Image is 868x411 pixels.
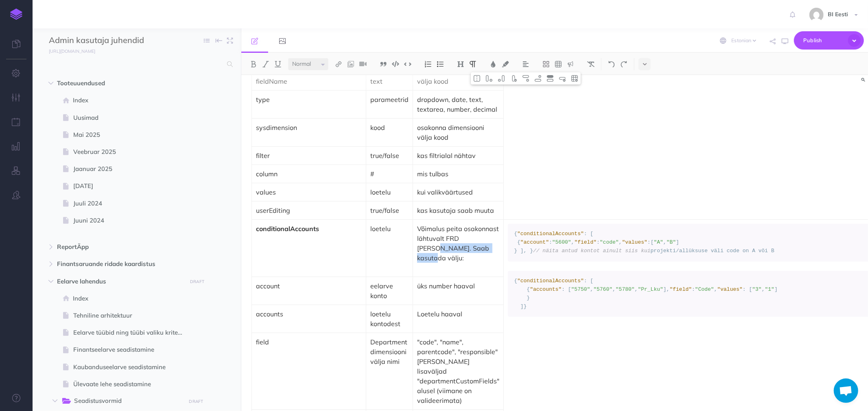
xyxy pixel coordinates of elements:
span: Eelarve tüübid ning tüübi valiku kriteeriumid [73,328,192,337]
p: field [256,337,362,347]
span: Mai 2025 [73,130,192,140]
p: column [256,169,362,179]
p: "code", "name", parentcode", "responsible" [PERSON_NAME] lisaväljad "departmentCustomFields" alus... [417,337,499,405]
img: Callout dropdown menu button [567,61,574,67]
span: { [514,231,517,237]
span: "5780" [616,286,635,292]
img: Code block button [392,61,399,67]
p: true/false [370,151,409,160]
p: # [370,169,409,179]
img: Add row after button [534,75,542,82]
img: Paragraph button [469,61,477,67]
span: Ülevaate lehe seadistamine [73,379,192,389]
span: [DATE] [73,181,192,191]
span: "5760" [593,286,612,292]
span: "3" [752,286,761,292]
p: userEditing [256,205,362,215]
img: logo-mark.svg [10,9,22,20]
img: Delete table button [571,75,578,82]
p: values [256,187,362,197]
p: mis tulbas [417,169,499,179]
img: Headings dropdown button [457,61,464,67]
span: "Pr_Lku" [638,286,663,292]
img: Text color button [490,61,497,67]
img: Undo [608,61,615,67]
span: "accounts" [530,286,562,292]
span: "1" [765,286,774,292]
img: Link button [335,61,342,67]
span: , [619,239,622,245]
button: Publish [794,31,864,50]
p: true/false [370,205,409,215]
span: ReportÄpp [57,242,182,252]
span: Finantseelarve seadistamine [73,345,192,355]
span: // näita antud kontot ainult siis kui [533,248,651,254]
span: "conditionalAccounts" [517,231,584,237]
img: Add row before button [522,75,529,82]
span: "conditionalAccounts" [517,278,584,284]
p: account [256,281,362,291]
img: Toggle cell merge button [473,75,481,82]
span: ] } ], } [514,239,679,254]
p: üks number haaval [417,281,499,291]
p: loetelu kontodest [370,309,409,329]
img: Unordered list button [437,61,444,67]
span: BI Eesti [824,11,852,18]
p: parameetrid [370,95,409,104]
span: Index [73,294,192,303]
span: , [762,286,765,292]
p: kui valikväärtused [417,187,499,197]
p: filter [256,151,362,160]
img: Italic button [262,61,269,67]
span: , [663,239,667,245]
img: Delete column button [510,75,517,82]
span: : [597,239,600,245]
img: Ordered list button [424,61,432,67]
img: Bold button [250,61,257,67]
small: DRAFT [189,399,203,404]
img: Add column Before Merge [485,75,493,82]
span: ] } ]} [514,286,778,309]
span: , [714,286,717,292]
span: :[ [647,239,654,245]
input: Documentation Name [49,35,144,47]
span: "account" [520,239,549,245]
span: , [635,286,638,292]
span: Publish [803,34,844,47]
span: Finantsaruande ridade kaardistus [57,259,182,269]
p: fieldName [256,76,362,86]
span: "5750" [571,286,590,292]
p: Loetelu haaval [417,309,499,319]
span: "field" [575,239,597,245]
span: Tooteuuendused [57,78,182,88]
p: loetelu [370,187,409,197]
strong: conditionalAccounts [256,225,319,233]
img: Add video button [359,61,367,67]
img: Create table button [555,61,562,67]
img: Underline button [274,61,282,67]
span: projekti/allüksuse väli code on A või B [651,248,774,254]
p: sysdimension [256,123,362,132]
a: [URL][DOMAIN_NAME] [33,47,103,55]
span: Juuli 2024 [73,199,192,208]
button: DRAFT [186,397,206,406]
span: : [549,239,552,245]
img: Clear styles button [587,61,595,67]
img: Alignment dropdown menu button [522,61,529,67]
span: "values" [622,239,647,245]
img: Toggle row header button [547,75,554,82]
span: "A" [654,239,663,245]
span: Veebruar 2025 [73,147,192,157]
p: type [256,95,362,104]
p: loetelu [370,224,409,234]
span: , [571,239,575,245]
small: [URL][DOMAIN_NAME] [49,48,95,54]
img: Text background color button [502,61,509,67]
p: kood [370,123,409,132]
p: eelarve konto [370,281,409,301]
span: : [ [562,286,571,292]
span: "B" [667,239,676,245]
span: Eelarve lahendus [57,277,182,286]
span: "field" [670,286,692,292]
p: accounts [256,309,362,319]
